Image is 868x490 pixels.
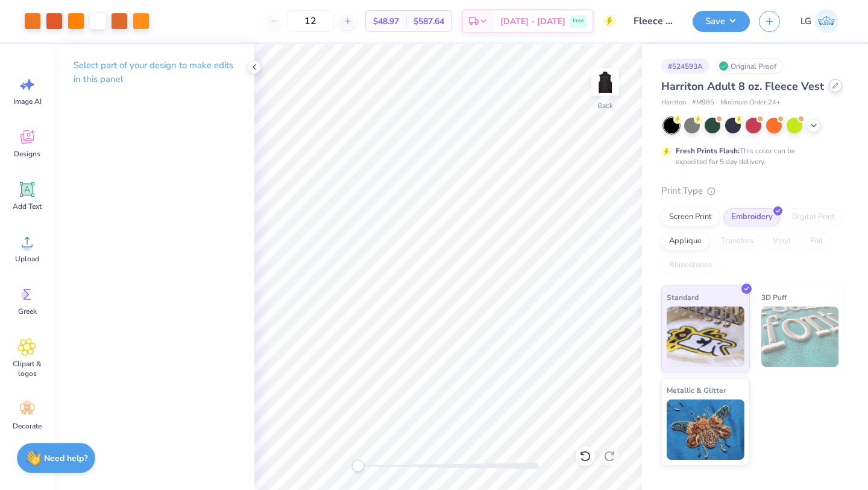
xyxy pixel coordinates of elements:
[795,9,844,33] a: LG
[44,453,87,464] strong: Need help?
[287,10,334,32] input: – –
[784,208,843,226] div: Digital Print
[692,98,714,108] span: # M985
[814,9,838,33] img: Lijo George
[661,79,824,94] span: Harriton Adult 8 oz. Fleece Vest
[661,184,844,198] div: Print Type
[715,59,783,74] div: Original Proof
[802,232,831,250] div: Foil
[74,59,235,86] p: Select part of your design to make edits in this panel
[720,98,781,108] span: Minimum Order: 24 +
[661,232,709,250] div: Applique
[414,15,444,28] span: $587.64
[7,359,47,378] span: Clipart & logos
[765,232,799,250] div: Vinyl
[761,291,787,304] span: 3D Puff
[13,421,42,431] span: Decorate
[667,384,726,396] span: Metallic & Glitter
[13,97,42,106] span: Image AI
[661,98,686,108] span: Harriton
[661,256,720,275] div: Rhinestones
[713,232,761,250] div: Transfers
[661,59,709,74] div: # 524593A
[500,15,565,28] span: [DATE] - [DATE]
[667,399,744,460] img: Metallic & Glitter
[15,254,39,264] span: Upload
[13,202,42,211] span: Add Text
[593,70,617,94] img: Back
[761,307,839,367] img: 3D Puff
[597,100,613,111] div: Back
[723,208,781,226] div: Embroidery
[352,460,364,472] div: Accessibility label
[667,291,699,304] span: Standard
[624,9,684,33] input: Untitled Design
[18,307,37,316] span: Greek
[573,17,584,25] span: Free
[14,149,40,159] span: Designs
[373,15,399,28] span: $48.97
[676,146,740,156] strong: Fresh Prints Flash:
[667,307,744,367] img: Standard
[676,145,824,167] div: This color can be expedited for 5 day delivery.
[800,14,811,28] span: LG
[661,208,720,226] div: Screen Print
[693,11,750,32] button: Save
